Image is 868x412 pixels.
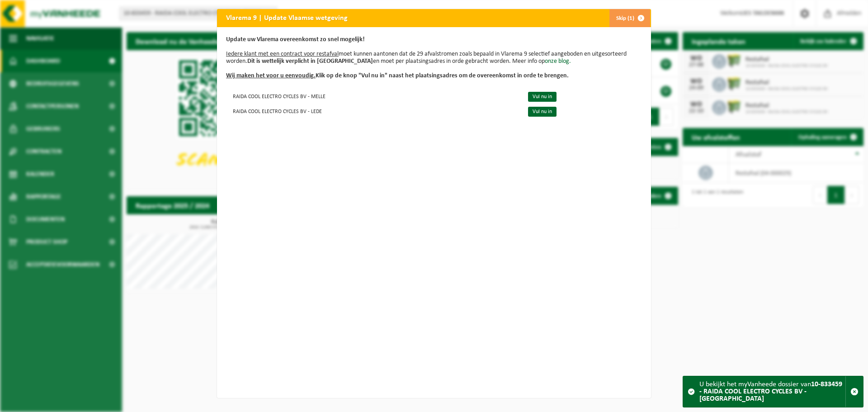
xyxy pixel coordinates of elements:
[545,58,571,65] a: onze blog.
[528,107,557,117] a: Vul nu in
[247,58,373,65] b: Dit is wettelijk verplicht in [GEOGRAPHIC_DATA]
[226,72,569,79] b: Klik op de knop "Vul nu in" naast het plaatsingsadres om de overeenkomst in orde te brengen.
[226,36,365,43] b: Update uw Vlarema overeenkomst zo snel mogelijk!
[226,104,520,118] td: RAIDA COOL ELECTRO CYCLES BV - LEDE
[609,9,650,27] button: Skip (1)
[226,36,642,80] p: moet kunnen aantonen dat de 29 afvalstromen zoals bepaald in Vlarema 9 selectief aangeboden en ui...
[217,9,357,26] h2: Vlarema 9 | Update Vlaamse wetgeving
[226,51,339,57] u: Iedere klant met een contract voor restafval
[226,89,520,104] td: RAIDA COOL ELECTRO CYCLES BV - MELLE
[528,92,557,102] a: Vul nu in
[226,72,316,79] u: Wij maken het voor u eenvoudig.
